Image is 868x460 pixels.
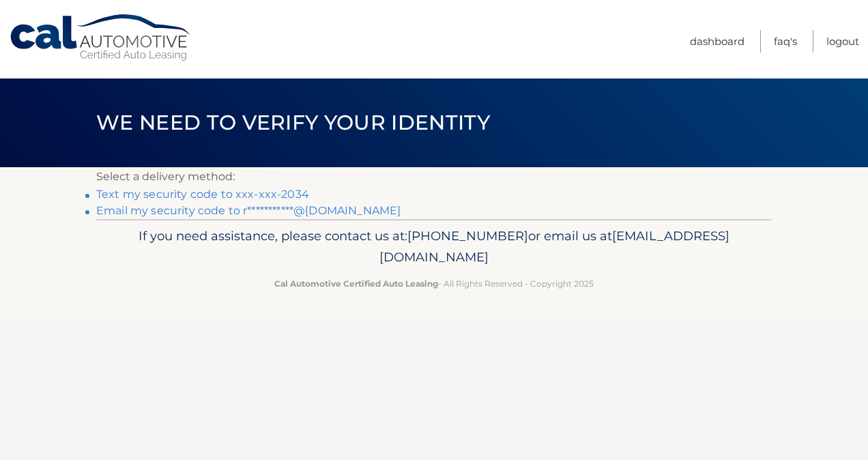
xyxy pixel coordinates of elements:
p: - All Rights Reserved - Copyright 2025 [105,276,763,291]
a: Text my security code to xxx-xxx-2034 [96,188,309,201]
span: [PHONE_NUMBER] [407,228,528,244]
a: FAQ's [774,30,797,53]
a: Cal Automotive [9,14,193,62]
a: Dashboard [690,30,744,53]
span: We need to verify your identity [96,110,490,135]
p: If you need assistance, please contact us at: or email us at [105,225,763,269]
a: Logout [826,30,859,53]
p: Select a delivery method: [96,167,772,186]
strong: Cal Automotive Certified Auto Leasing [274,278,438,289]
